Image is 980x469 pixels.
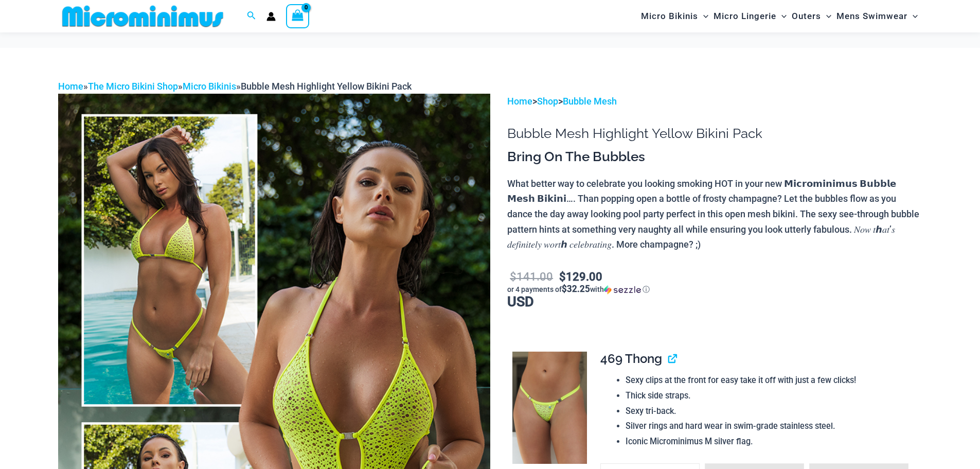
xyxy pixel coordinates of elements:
[507,126,922,142] h1: Bubble Mesh Highlight Yellow Bikini Pack
[789,3,834,29] a: OutersMenu ToggleMenu Toggle
[641,3,698,29] span: Micro Bikinis
[604,285,641,294] img: Sezzle
[512,352,587,464] img: Bubble Mesh Highlight Yellow 469 Thong
[563,96,617,107] a: Bubble Mesh
[507,269,922,310] p: USD
[247,10,256,23] a: Search icon link
[507,96,532,107] a: Home
[562,284,590,294] span: $32.25
[507,94,922,109] p: > >
[537,96,558,107] a: Shop
[637,2,922,31] nav: Site Navigation
[626,404,914,419] li: Sexy tri-back.
[626,419,914,434] li: Silver rings and hard wear in swim-grade stainless steel.
[183,81,236,92] a: Micro Bikinis
[714,3,776,29] span: Micro Lingerie
[510,270,553,283] bdi: 141.00
[776,3,787,29] span: Menu Toggle
[792,3,821,29] span: Outers
[626,434,914,449] li: Iconic Microminimus M silver flag.
[836,3,907,29] span: Mens Swimwear
[711,3,789,29] a: Micro LingerieMenu ToggleMenu Toggle
[241,81,412,92] span: Bubble Mesh Highlight Yellow Bikini Pack
[58,81,83,92] a: Home
[907,3,918,29] span: Menu Toggle
[58,81,412,92] span: » » »
[286,4,310,28] a: View Shopping Cart, empty
[821,3,831,29] span: Menu Toggle
[698,3,708,29] span: Menu Toggle
[559,270,602,283] bdi: 129.00
[507,284,922,294] div: or 4 payments of with
[626,373,914,388] li: Sexy clips at the front for easy take it off with just a few clicks!
[266,12,276,21] a: Account icon link
[510,270,516,283] span: $
[507,284,922,294] div: or 4 payments of$32.25withSezzle Click to learn more about Sezzle
[834,3,920,29] a: Mens SwimwearMenu ToggleMenu Toggle
[626,388,914,404] li: Thick side straps.
[88,81,178,92] a: The Micro Bikini Shop
[58,5,227,28] img: MM SHOP LOGO FLAT
[638,3,711,29] a: Micro BikinisMenu ToggleMenu Toggle
[507,176,922,253] p: What better way to celebrate you looking smoking HOT in your new 𝗠𝗶𝗰𝗿𝗼𝗺𝗶𝗻𝗶𝗺𝘂𝘀 𝗕𝘂𝗯𝗯𝗹𝗲 𝗠𝗲𝘀𝗵 𝗕𝗶𝗸𝗶𝗻𝗶…...
[600,351,662,366] span: 469 Thong
[559,270,566,283] span: $
[507,148,922,166] h3: Bring On The Bubbles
